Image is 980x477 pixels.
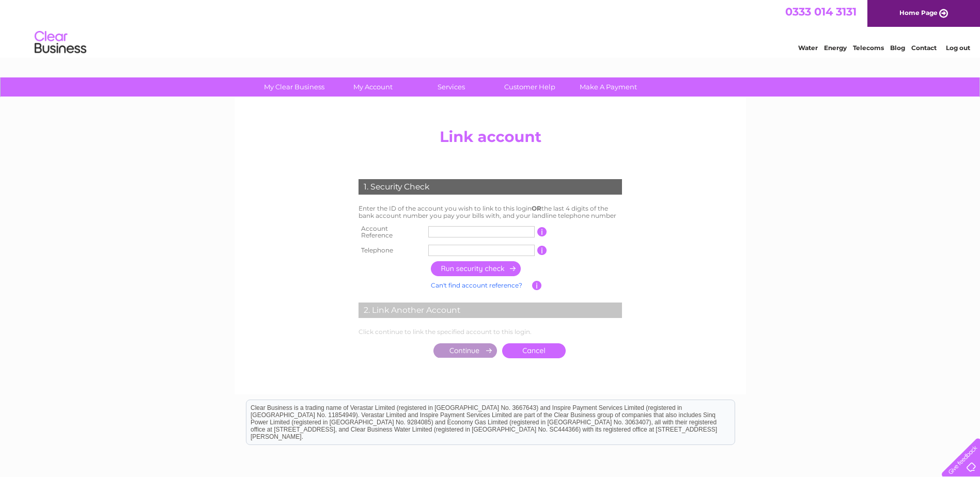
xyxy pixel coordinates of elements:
[785,5,857,18] a: 0333 014 3131
[246,6,735,50] div: Clear Business is a trading name of Verastar Limited (registered in [GEOGRAPHIC_DATA] No. 3667643...
[359,179,622,195] div: 1. Security Check
[537,227,547,236] input: Information
[853,44,884,52] a: Telecoms
[824,44,847,52] a: Energy
[502,343,566,358] a: Cancel
[532,281,542,290] input: Information
[34,27,87,58] img: logo.png
[946,44,970,52] a: Log out
[487,77,572,97] a: Customer Help
[330,77,415,97] a: My Account
[537,246,547,255] input: Information
[356,222,426,243] th: Account Reference
[356,242,426,259] th: Telephone
[532,204,541,212] b: OR
[252,77,337,97] a: My Clear Business
[356,326,625,338] td: Click continue to link the specified account to this login.
[356,202,625,222] td: Enter the ID of the account you wish to link to this login the last 4 digits of the bank account ...
[409,77,494,97] a: Services
[433,343,497,358] input: Submit
[798,44,818,52] a: Water
[359,303,622,318] div: 2. Link Another Account
[911,44,937,52] a: Contact
[431,281,522,289] a: Can't find account reference?
[890,44,905,52] a: Blog
[566,77,651,97] a: Make A Payment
